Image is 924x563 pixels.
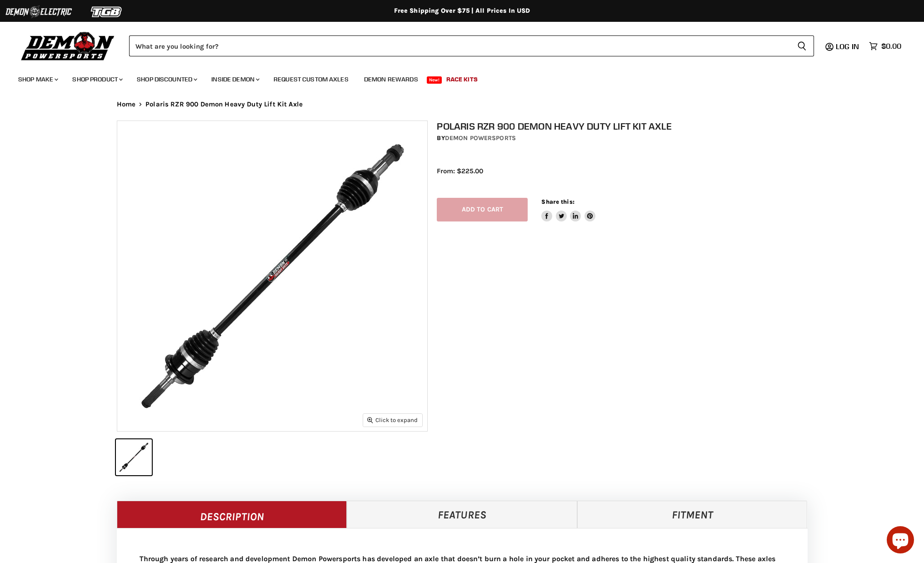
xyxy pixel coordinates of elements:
[440,70,484,89] a: Race Kits
[577,501,808,528] a: Fitment
[145,101,303,108] span: Polaris RZR 900 Demon Heavy Duty Lift Kit Axle
[357,70,425,89] a: Demon Rewards
[864,40,906,53] a: $0.00
[205,70,265,89] a: Inside Demon
[541,198,574,205] span: Share this:
[427,76,442,84] span: New!
[117,101,136,108] a: Home
[117,121,427,431] img: IMAGE
[836,42,859,51] span: Log in
[267,70,355,89] a: Request Custom Axles
[437,133,817,143] div: by
[116,439,152,475] button: IMAGE thumbnail
[367,417,418,423] span: Click to expand
[99,101,826,108] nav: Breadcrumbs
[117,501,347,528] a: Description
[437,167,483,175] span: From: $225.00
[347,501,577,528] a: Features
[11,66,899,89] ul: Main menu
[437,121,817,132] h1: Polaris RZR 900 Demon Heavy Duty Lift Kit Axle
[363,414,422,426] button: Click to expand
[832,42,864,50] a: Log in
[11,70,64,89] a: Shop Make
[73,3,141,20] img: TGB Logo 2
[881,42,901,50] span: $0.00
[18,30,118,62] img: Demon Powersports
[99,7,826,15] div: Free Shipping Over $75 | All Prices In USD
[65,70,128,89] a: Shop Product
[5,3,73,20] img: Demon Electric Logo 2
[129,35,814,56] form: Product
[130,70,203,89] a: Shop Discounted
[541,198,595,222] aside: Share this:
[790,35,814,56] button: Search
[129,35,790,56] input: Search
[884,526,917,556] inbox-online-store-chat: Shopify online store chat
[445,134,516,142] a: Demon Powersports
